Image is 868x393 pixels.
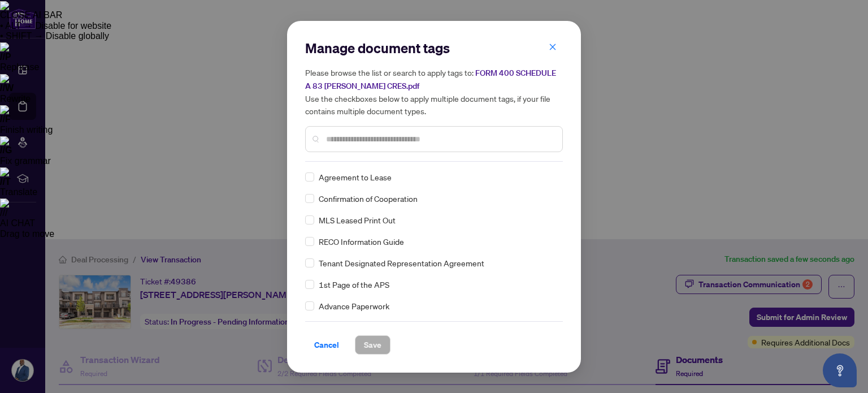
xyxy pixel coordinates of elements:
span: Tenant Designated Representation Agreement [319,257,484,269]
button: Save [355,335,390,355]
span: RECO Information Guide [319,235,404,248]
button: Open asap [823,353,857,387]
span: Cancel [314,336,339,354]
span: Advance Paperwork [319,300,389,312]
span: 1st Page of the APS [319,278,389,291]
button: Cancel [305,335,348,355]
